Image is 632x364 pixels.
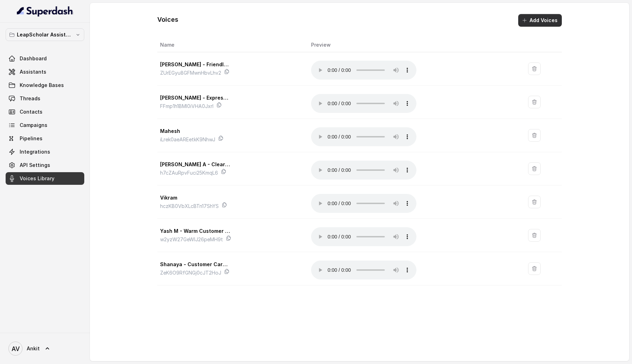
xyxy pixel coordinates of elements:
[311,227,416,246] audio: Your browser does not support the audio element.
[305,38,522,52] th: Preview
[160,69,221,77] p: ZUrEGyu8GFMwnHbvLhv2
[160,235,223,244] p: w2yzW27GeWlJ26peMH9t
[6,339,84,358] a: Ankit
[160,194,230,202] p: Vikram
[6,66,84,78] a: Assistants
[27,345,40,352] span: Ankit
[6,159,84,171] a: API Settings
[157,14,178,27] h1: Voices
[160,60,230,69] p: [PERSON_NAME] - Friendly Customer Care Voice
[20,68,46,75] span: Assistants
[6,92,84,105] a: Threads
[6,106,84,118] a: Contacts
[6,79,84,92] a: Knowledge Bases
[311,161,416,180] audio: Your browser does not support the audio element.
[160,227,230,235] p: Yash M - Warm Customer Care Agent
[311,61,416,80] audio: Your browser does not support the audio element.
[311,127,416,146] audio: Your browser does not support the audio element.
[160,269,221,277] p: ZeK6O9RfGNGj0cJT2HoJ
[6,28,84,41] button: LeapScholar Assistant
[6,146,84,158] a: Integrations
[160,127,230,135] p: Mahesh
[20,95,40,102] span: Threads
[20,162,50,169] span: API Settings
[157,38,305,52] th: Name
[311,94,416,113] audio: Your browser does not support the audio element.
[20,148,50,155] span: Integrations
[17,6,73,17] img: light.svg
[20,122,47,129] span: Campaigns
[160,202,219,210] p: hczKB0VbXLcBTn17ShYS
[20,82,64,89] span: Knowledge Bases
[20,55,47,62] span: Dashboard
[160,94,230,102] p: [PERSON_NAME] - Expressive & Cheerful Hindi Narrator
[12,345,20,352] text: AV
[6,119,84,132] a: Campaigns
[160,169,218,177] p: h7cZAuRpvFuci25KmqL6
[17,31,73,39] p: LeapScholar Assistant
[160,102,213,110] p: FFmp1h1BMl0iVHA0JxrI
[160,260,230,269] p: Shanaya - Customer Care Agent
[518,14,562,27] button: Add Voices
[20,175,54,182] span: Voices Library
[6,172,84,185] a: Voices Library
[160,135,215,144] p: iLrek0aeAREetkK9NhwJ
[20,108,42,115] span: Contacts
[6,52,84,65] a: Dashboard
[160,160,230,169] p: [PERSON_NAME] A - Clear & Professional
[6,132,84,145] a: Pipelines
[20,135,42,142] span: Pipelines
[311,261,416,279] audio: Your browser does not support the audio element.
[311,194,416,213] audio: Your browser does not support the audio element.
